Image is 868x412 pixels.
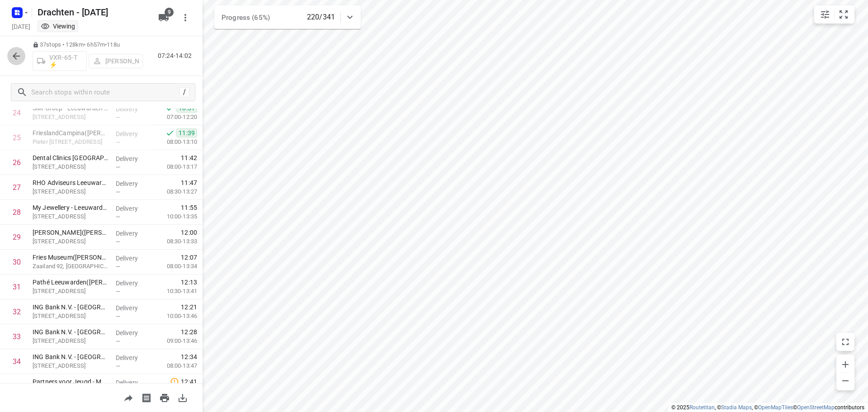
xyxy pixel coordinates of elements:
[181,203,197,212] span: 11:55
[33,327,108,336] p: ING Bank N.V. - Leeuwarden - 1204311777(Rein De boer)
[152,187,197,196] p: 08:30-13:27
[814,5,854,24] div: small contained button group
[33,287,108,296] p: Ruiterskwartier 6a, Leeuwarden
[13,109,21,117] div: 24
[119,393,137,402] span: Share route
[152,113,197,122] p: 07:00-12:20
[31,85,179,99] input: Search stops within route
[116,238,120,245] span: —
[116,288,120,295] span: —
[181,377,197,386] span: 12:41
[307,12,335,23] p: 220/341
[116,213,120,220] span: —
[156,393,174,402] span: Print route
[181,253,197,262] span: 12:07
[33,377,108,386] p: Partners voor Jeugd - MP Leeuwarden(Marjan Beunder)
[116,353,149,362] p: Delivery
[33,41,143,49] p: 37 stops • 128km • 6h57m
[33,237,108,246] p: [STREET_ADDRESS]
[33,212,108,221] p: [STREET_ADDRESS]
[181,352,197,361] span: 12:34
[152,137,197,147] p: 08:00-13:10
[155,9,173,27] button: 9
[33,336,108,346] p: [STREET_ADDRESS]
[176,104,197,113] span: 10:51
[152,287,197,296] p: 10:30-13:41
[721,404,752,411] a: Stadia Maps
[41,22,75,31] div: Viewing
[33,113,108,122] p: [STREET_ADDRESS]
[116,303,149,313] p: Delivery
[33,278,108,287] p: Pathé Leeuwarden(Esther Daems)
[33,187,108,196] p: Druifstreek 72 C, Leeuwarden
[116,363,120,369] span: —
[152,361,197,370] p: 08:00-13:47
[13,208,21,217] div: 28
[165,8,174,17] span: 9
[33,303,108,312] p: ING Bank N.V. - Leeuwarden - 1204310258(Petra Boer)
[165,128,175,137] svg: Done
[13,308,21,316] div: 32
[33,104,108,113] p: SMI Groep - Leeuwarden – Plutoweg 13(P. Tilma)
[176,128,197,137] span: 11:39
[13,133,21,142] div: 25
[33,361,108,370] p: [STREET_ADDRESS]
[152,212,197,221] p: 10:00-13:35
[671,404,864,411] li: © 2025 , © , © © contributors
[158,51,195,61] p: 07:24-14:02
[116,313,120,320] span: —
[33,128,108,137] p: FrieslandCampina([PERSON_NAME])
[13,158,21,167] div: 26
[116,189,120,195] span: —
[797,404,835,411] a: OpenStreetMap
[170,377,179,386] svg: Late
[116,279,149,288] p: Delivery
[214,5,361,29] div: Progress (65%)220/341
[107,41,120,48] span: 118u
[689,404,715,411] a: Routetitan
[222,14,270,22] span: Progress (65%)
[165,104,175,113] svg: Done
[33,262,108,271] p: Zaailand 92, [GEOGRAPHIC_DATA]
[33,178,108,187] p: RHO Adviseurs Leeuwarden(Annelies Hofman)
[116,179,149,188] p: Delivery
[116,263,120,270] span: —
[13,233,21,242] div: 29
[152,262,197,271] p: 08:00-13:34
[181,278,197,287] span: 12:13
[116,114,120,121] span: —
[33,228,108,237] p: Yource - Leeuwarden(Ingrid Roosjen)
[179,87,189,97] div: /
[116,154,149,163] p: Delivery
[116,254,149,263] p: Delivery
[116,378,149,387] p: Delivery
[33,312,108,321] p: Harlingertrekweg 25, Leeuwarden
[105,41,107,48] span: •
[152,237,197,246] p: 08:30-13:33
[116,328,149,337] p: Delivery
[116,164,120,170] span: —
[116,338,120,345] span: —
[835,5,853,24] button: Fit zoom
[116,204,149,213] p: Delivery
[116,129,149,138] p: Delivery
[152,162,197,171] p: 08:00-13:17
[181,228,197,237] span: 12:00
[13,357,21,366] div: 34
[13,332,21,341] div: 33
[181,303,197,312] span: 12:21
[116,139,120,146] span: —
[181,153,197,162] span: 11:42
[181,178,197,187] span: 11:47
[13,283,21,291] div: 31
[33,253,108,262] p: Fries Museum(Margreta van Kammen)
[33,153,108,162] p: Dental Clinics [GEOGRAPHIC_DATA] Oostergrachtswal([GEOGRAPHIC_DATA][PERSON_NAME])
[33,162,108,171] p: Oostergrachtswal 37, Leeuwarden
[152,336,197,346] p: 09:00-13:46
[816,5,834,24] button: Map settings
[116,104,149,114] p: Delivery
[33,352,108,361] p: ING Bank N.V. - [GEOGRAPHIC_DATA] - PO ID 1204307238([PERSON_NAME])
[33,203,108,212] p: My Jewellery - Leeuwarden([PERSON_NAME][GEOGRAPHIC_DATA])
[13,258,21,266] div: 30
[13,382,21,391] div: 35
